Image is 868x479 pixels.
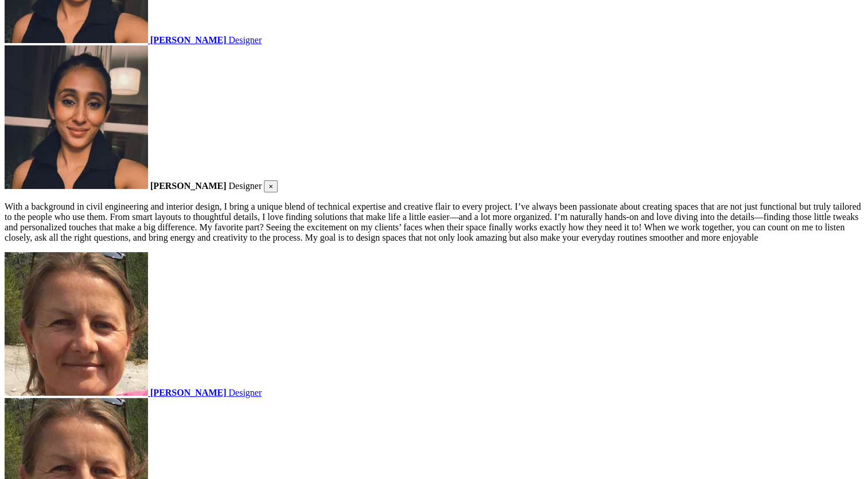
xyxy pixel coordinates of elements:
span: Designer [228,35,262,45]
strong: [PERSON_NAME] [150,181,226,191]
img: closet factory employee Michaela DeFabrizio [5,252,148,396]
span: × [268,182,273,191]
strong: [PERSON_NAME] [150,388,226,397]
span: Designer [228,181,262,191]
button: Close [264,180,278,192]
img: closet factory employee sanjana vegiraju [5,45,148,189]
span: Designer [228,388,262,397]
p: With a background in civil engineering and interior design, I bring a unique blend of technical e... [5,202,863,243]
strong: [PERSON_NAME] [150,35,226,45]
a: closet factory employee Michaela DeFabrizio [PERSON_NAME] Designer [5,252,863,398]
